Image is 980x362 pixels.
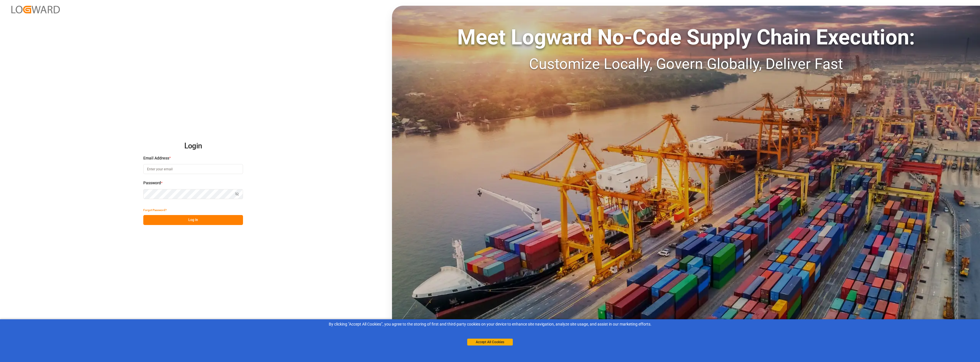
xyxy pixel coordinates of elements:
button: Log In [143,215,243,225]
input: Enter your email [143,164,243,174]
h2: Login [143,137,243,155]
button: Forgot Password? [143,205,167,215]
img: Logward_new_orange.png [11,6,60,13]
button: Accept All Cookies [467,339,513,345]
div: By clicking "Accept All Cookies”, you agree to the storing of first and third-party cookies on yo... [4,321,976,327]
span: Email Address [143,155,169,161]
span: Password [143,180,161,186]
div: Meet Logward No-Code Supply Chain Execution: [392,21,980,53]
div: Customize Locally, Govern Globally, Deliver Fast [392,53,980,75]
